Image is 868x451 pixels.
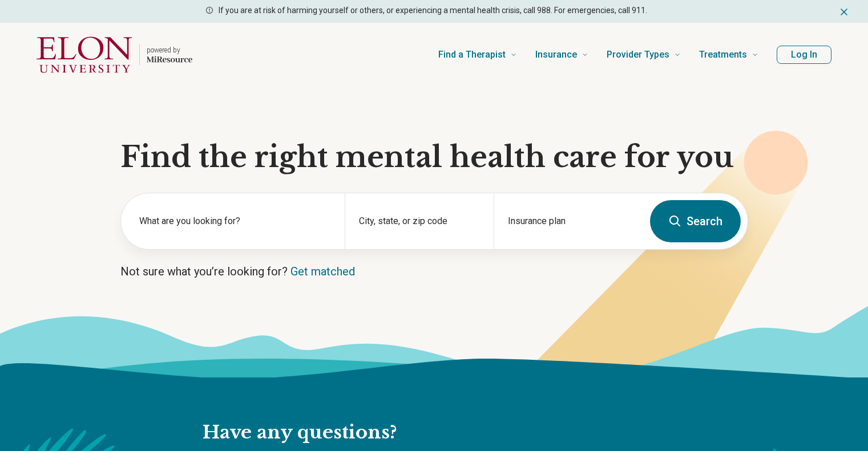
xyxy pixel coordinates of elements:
[777,46,831,64] button: Log In
[37,36,192,73] a: Home page
[290,265,355,278] a: Get matched
[219,5,647,17] p: If you are at risk of harming yourself or others, or experiencing a mental health crisis, call 98...
[699,32,758,78] a: Treatments
[650,200,741,242] button: Search
[438,32,517,78] a: Find a Therapist
[607,47,669,63] span: Provider Types
[147,46,192,55] p: powered by
[203,421,638,445] h2: Have any questions?
[438,47,506,63] span: Find a Therapist
[699,47,747,63] span: Treatments
[139,214,331,228] label: What are you looking for?
[838,5,850,18] button: Dismiss
[120,140,748,174] h1: Find the right mental health care for you
[607,32,681,78] a: Provider Types
[120,263,748,279] p: Not sure what you’re looking for?
[535,47,577,63] span: Insurance
[535,32,588,78] a: Insurance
